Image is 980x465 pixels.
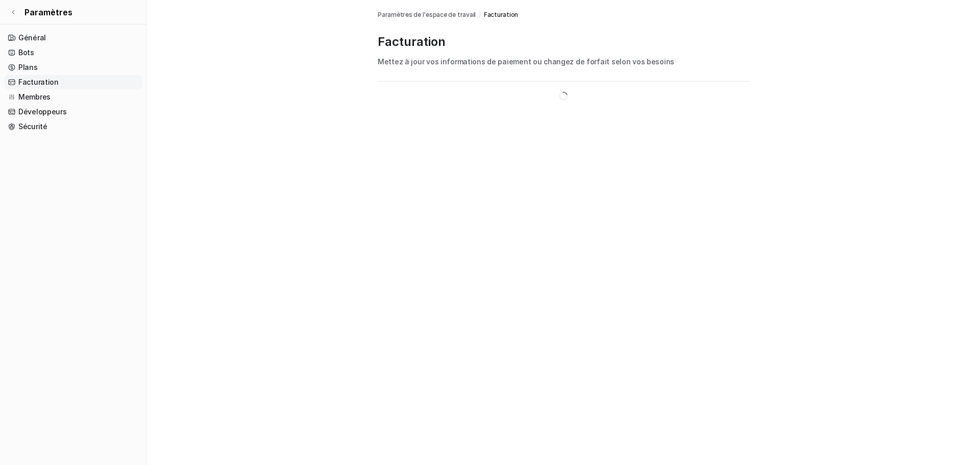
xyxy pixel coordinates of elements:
[484,11,518,18] font: Facturation
[4,90,142,104] a: Membres
[4,31,142,45] a: Général
[4,45,142,60] a: Bots
[4,60,142,75] a: Plans
[378,10,476,19] a: Paramètres de l'espace de travail
[378,57,674,66] font: Mettez à jour vos informations de paiement ou changez de forfait selon vos besoins
[4,75,142,89] a: Facturation
[378,11,476,18] font: Paramètres de l'espace de travail
[18,33,46,42] font: Général
[4,105,142,119] a: Développeurs
[18,63,38,71] font: Plans
[378,34,446,49] font: Facturation
[18,92,51,101] font: Membres
[18,78,59,86] font: Facturation
[18,107,67,116] font: Développeurs
[18,48,34,57] font: Bots
[18,122,47,131] font: Sécurité
[479,11,481,18] font: /
[484,10,518,19] a: Facturation
[24,7,72,17] font: Paramètres
[4,119,142,134] a: Sécurité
